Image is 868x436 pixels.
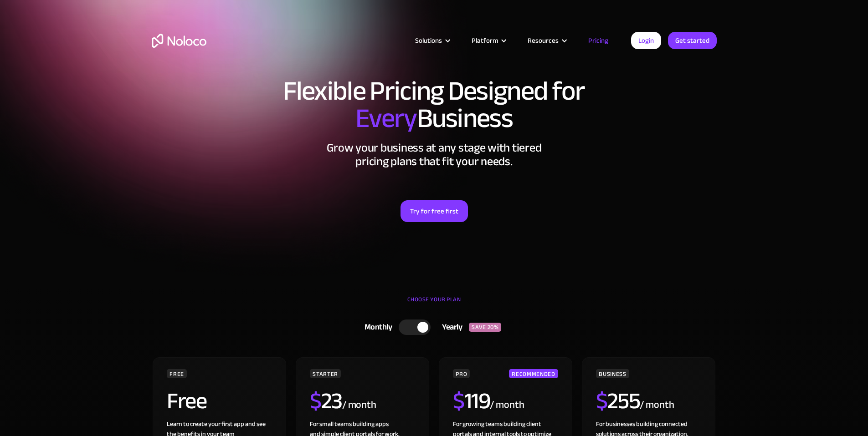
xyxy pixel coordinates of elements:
a: Login [631,32,661,49]
h2: 23 [310,390,342,412]
h2: 255 [596,390,640,412]
div: PRO [453,369,470,378]
div: CHOOSE YOUR PLAN [152,293,717,315]
h2: 119 [453,390,490,412]
div: Platform [460,35,516,46]
h2: Grow your business at any stage with tiered pricing plans that fit your needs. [152,141,717,168]
a: Pricing [577,35,620,46]
span: $ [453,380,464,422]
div: SAVE 20% [469,323,501,332]
div: / month [342,398,376,412]
div: Platform [472,35,498,46]
a: Try for free first [401,200,468,222]
div: Monthly [353,320,399,334]
div: Solutions [415,35,442,46]
a: Get started [668,32,717,49]
div: / month [640,398,674,412]
div: Resources [516,35,577,46]
div: Resources [528,35,559,46]
div: Yearly [431,320,469,334]
div: / month [490,398,524,412]
div: STARTER [310,369,340,378]
div: BUSINESS [596,369,629,378]
span: $ [310,380,321,422]
div: FREE [167,369,187,378]
div: Solutions [404,35,460,46]
h1: Flexible Pricing Designed for Business [152,77,717,132]
span: Every [355,93,417,144]
div: RECOMMENDED [509,369,558,378]
span: $ [596,380,607,422]
h2: Free [167,390,206,412]
a: home [152,34,206,48]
